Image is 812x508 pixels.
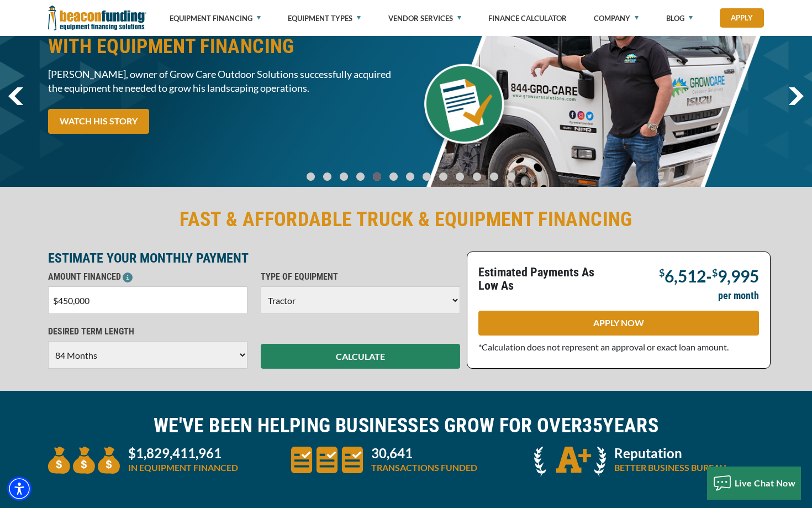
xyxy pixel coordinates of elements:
a: Go To Slide 5 [387,172,400,181]
span: [PERSON_NAME], owner of Grow Care Outdoor Solutions successfully acquired the equipment he needed... [48,67,399,95]
a: Go To Slide 10 [470,172,484,181]
p: BETTER BUSINESS BUREAU [614,461,726,474]
span: *Calculation does not represent an approval or exact loan amount. [478,342,729,352]
a: WATCH HIS STORY [48,109,149,134]
p: - [659,266,759,284]
span: Live Chat Now [735,478,796,488]
a: Go To Slide 0 [304,172,318,181]
button: Live Chat Now [707,467,802,500]
p: ESTIMATE YOUR MONTHLY PAYMENT [48,252,460,265]
span: 6,512 [665,266,706,286]
p: IN EQUIPMENT FINANCED [128,461,238,474]
p: per month [718,289,759,302]
a: Go To Slide 12 [504,172,518,181]
a: next [788,87,804,105]
a: previous [8,87,23,105]
a: Apply [720,8,764,28]
span: $ [712,266,718,279]
p: AMOUNT FINANCED [48,270,247,284]
img: three document icons to convery large amount of transactions funded [291,447,363,473]
input: $ [48,286,247,314]
button: CALCULATE [261,344,460,369]
img: Right Navigator [788,87,804,105]
span: 9,995 [718,266,759,286]
a: Go To Slide 8 [437,172,450,181]
h2: WE'VE BEEN HELPING BUSINESSES GROW FOR OVER YEARS [48,413,764,438]
p: 30,641 [371,447,477,460]
span: WITH EQUIPMENT FINANCING [48,34,399,59]
div: Accessibility Menu [7,476,31,501]
a: APPLY NOW [478,311,759,336]
img: A + icon [534,447,606,476]
a: Go To Slide 7 [420,172,434,181]
a: Go To Slide 1 [321,172,334,181]
p: DESIRED TERM LENGTH [48,325,247,338]
h2: FAST & AFFORDABLE TRUCK & EQUIPMENT FINANCING [48,207,764,232]
a: Go To Slide 6 [404,172,417,181]
p: TYPE OF EQUIPMENT [261,270,460,284]
p: TRANSACTIONS FUNDED [371,461,477,474]
span: $ [659,266,665,279]
a: Go To Slide 9 [454,172,467,181]
a: Go To Slide 3 [354,172,367,181]
a: Go To Slide 2 [338,172,351,181]
img: three money bags to convey large amount of equipment financed [48,447,120,474]
span: 35 [582,414,603,437]
p: Estimated Payments As Low As [478,266,612,292]
a: Go To Slide 4 [371,172,384,181]
p: Reputation [614,447,726,460]
img: Left Navigator [8,87,23,105]
p: $1,829,411,961 [128,447,238,460]
a: Go To Slide 11 [487,172,501,181]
